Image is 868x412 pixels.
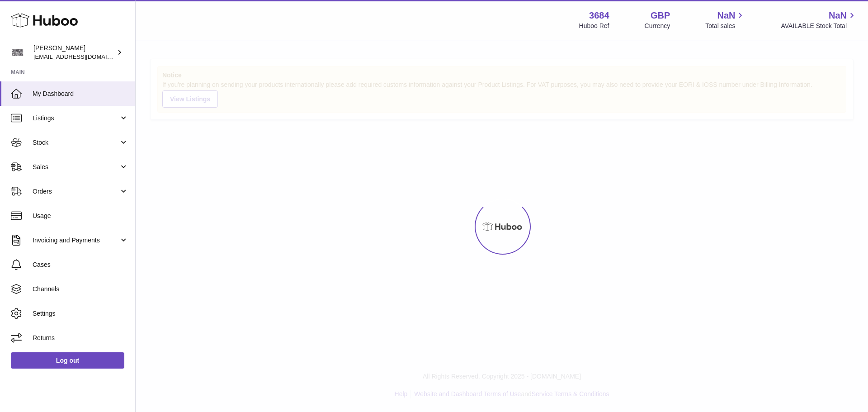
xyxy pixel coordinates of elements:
[11,46,24,59] img: theinternationalventure@gmail.com
[11,352,124,369] a: Log out
[33,53,133,60] span: [EMAIL_ADDRESS][DOMAIN_NAME]
[33,44,115,61] div: [PERSON_NAME]
[651,9,670,22] strong: GBP
[33,90,128,98] span: My Dashboard
[781,9,857,30] a: NaN AVAILABLE Stock Total
[33,138,119,147] span: Stock
[645,22,670,30] div: Currency
[705,9,745,30] a: NaN Total sales
[33,187,119,196] span: Orders
[33,212,128,220] span: Usage
[33,260,128,269] span: Cases
[589,9,609,22] strong: 3684
[33,285,128,294] span: Channels
[829,9,847,22] span: NaN
[579,22,609,30] div: Huboo Ref
[33,309,128,318] span: Settings
[33,163,119,171] span: Sales
[705,22,745,30] span: Total sales
[33,114,119,123] span: Listings
[33,334,128,342] span: Returns
[717,9,735,22] span: NaN
[781,22,857,30] span: AVAILABLE Stock Total
[33,236,119,245] span: Invoicing and Payments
